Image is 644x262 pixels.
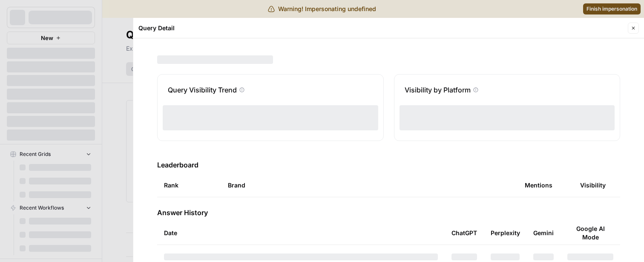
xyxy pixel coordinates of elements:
[525,173,552,197] div: Mentions
[228,173,511,197] div: Brand
[491,221,520,245] div: Perplexity
[580,173,606,197] div: Visibility
[451,221,477,245] div: ChatGPT
[567,221,613,245] div: Google AI Mode
[157,160,620,170] h3: Leaderboard
[533,221,554,245] div: Gemini
[168,85,237,95] p: Query Visibility Trend
[164,173,178,197] div: Rank
[405,85,471,95] p: Visibility by Platform
[138,24,625,32] div: Query Detail
[157,207,620,218] h3: Answer History
[164,221,438,245] div: Date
